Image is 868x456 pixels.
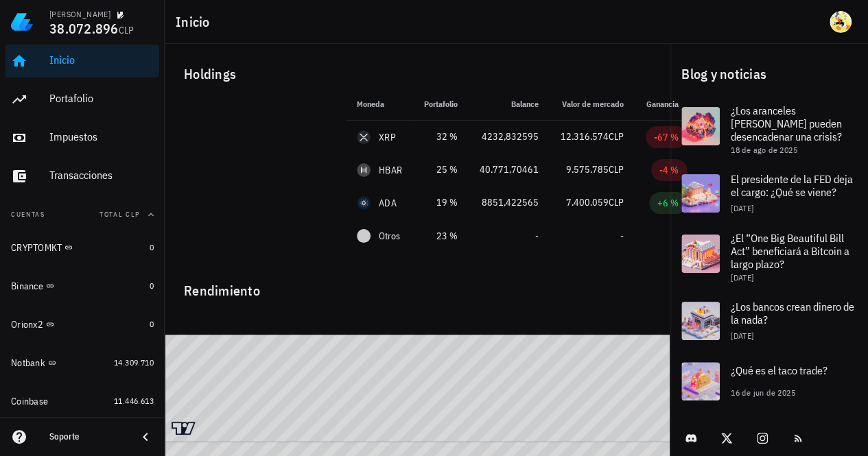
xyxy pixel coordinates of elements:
span: 12.316.574 [561,130,609,143]
div: -67 % [654,130,679,144]
div: Binance [11,280,43,292]
span: ¿Los bancos crean dinero de la nada? [731,300,854,326]
a: Charting by TradingView [172,422,196,435]
h1: Inicio [176,11,215,33]
span: Total CLP [99,210,140,219]
span: [DATE] [731,272,753,283]
div: CRYPTOMKT [11,242,62,254]
a: El presidente de la FED deja el cargo: ¿Qué se viene? [DATE] [670,163,868,224]
span: 0 [150,242,154,252]
a: Impuestos [5,121,159,154]
span: CLP [119,24,134,36]
div: Impuestos [49,130,154,143]
div: 25 % [424,163,458,177]
span: Ganancia [646,99,687,109]
a: Notbank 14.309.710 [5,346,159,379]
div: 8851,422565 [480,195,539,210]
a: Transacciones [5,160,159,193]
a: Orionx2 0 [5,308,159,341]
span: 0 [150,319,154,329]
span: 7.400.059 [566,196,609,208]
a: CRYPTOMKT 0 [5,231,159,264]
div: Soporte [49,431,126,442]
div: XRP-icon [357,130,371,144]
th: Valor de mercado [550,88,635,121]
span: CLP [609,163,624,176]
div: avatar [830,11,852,33]
th: Portafolio [413,88,469,121]
div: Notbank [11,357,45,369]
img: LedgiFi [11,11,33,33]
span: ¿El “One Big Beautiful Bill Act” beneficiará a Bitcoin a largo plazo? [731,231,849,271]
a: Portafolio [5,83,159,116]
span: CLP [609,130,624,143]
span: CLP [609,196,624,208]
div: Holdings [173,52,662,96]
div: -4 % [659,163,679,177]
a: ¿Los bancos crean dinero de la nada? [DATE] [670,291,868,351]
button: CuentasTotal CLP [5,198,159,231]
span: El presidente de la FED deja el cargo: ¿Qué se viene? [731,172,853,199]
th: Moneda [346,88,413,121]
div: Transacciones [49,169,154,182]
div: Coinbase [11,396,48,407]
span: - [620,230,624,242]
span: 0 [150,280,154,291]
span: ¿Los aranceles [PERSON_NAME] pueden desencadenar una crisis? [731,104,842,143]
div: Inicio [49,53,154,67]
span: 18 de ago de 2025 [731,145,797,155]
div: [PERSON_NAME] [49,9,110,20]
span: ¿Qué es el taco trade? [731,363,828,377]
span: Otros [379,229,400,243]
div: 4232,832595 [480,130,539,144]
a: Coinbase 11.446.613 [5,385,159,418]
div: +6 % [657,196,679,210]
a: ¿Los aranceles [PERSON_NAME] pueden desencadenar una crisis? 18 de ago de 2025 [670,96,868,163]
div: Portafolio [49,92,154,105]
a: ¿El “One Big Beautiful Bill Act” beneficiará a Bitcoin a largo plazo? [DATE] [670,224,868,291]
span: - [535,230,539,242]
div: 19 % [424,195,458,210]
span: 11.446.613 [114,396,154,406]
a: Binance 0 [5,269,159,302]
div: 23 % [424,229,458,243]
div: 40.771,70461 [480,163,539,177]
th: Balance [469,88,550,121]
span: 14.309.710 [114,357,154,368]
div: HBAR [379,163,402,177]
a: Inicio [5,45,159,77]
div: Blog y noticias [670,52,868,96]
div: Orionx2 [11,319,43,331]
span: 16 de jun de 2025 [731,387,795,398]
div: HBAR-icon [357,163,371,177]
span: [DATE] [731,203,753,213]
span: 38.072.896 [49,19,119,38]
div: Rendimiento [173,269,662,302]
div: ADA-icon [357,196,371,210]
a: ¿Qué es el taco trade? 16 de jun de 2025 [670,351,868,411]
span: [DATE] [731,331,753,341]
div: ADA [379,196,397,210]
div: XRP [379,130,396,144]
div: 32 % [424,130,458,144]
span: 9.575.785 [566,163,609,176]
